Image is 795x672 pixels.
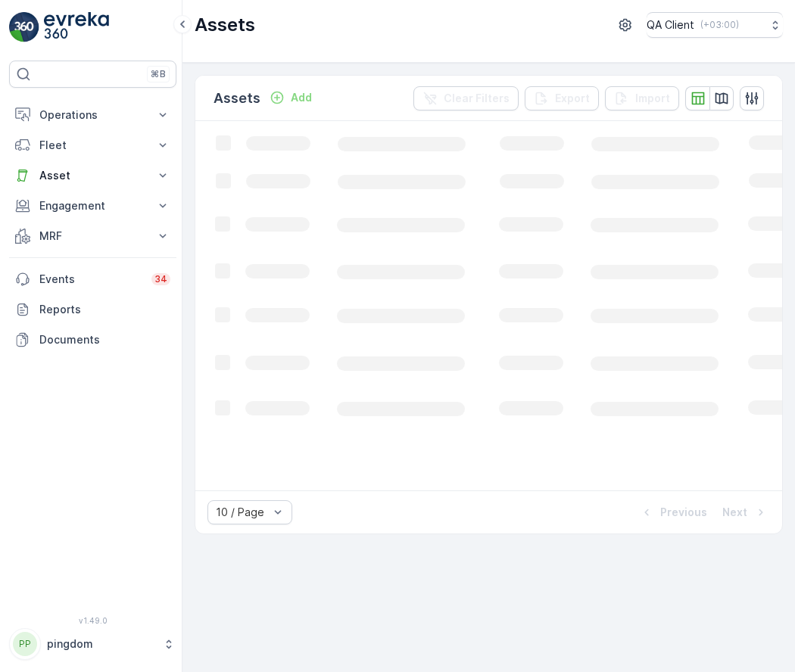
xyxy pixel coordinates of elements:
[638,503,709,521] button: Previous
[413,86,519,110] button: Clear Filters
[9,628,176,660] button: PPpingdom
[722,505,747,520] p: Next
[525,86,599,110] button: Export
[154,273,167,285] p: 34
[9,616,176,625] span: v 1.49.0
[9,264,176,294] a: Events34
[555,91,590,106] p: Export
[39,302,170,317] p: Reports
[635,91,670,106] p: Import
[39,168,146,183] p: Asset
[9,160,176,191] button: Asset
[39,138,146,153] p: Fleet
[195,13,255,37] p: Assets
[647,12,783,38] button: QA Client(+03:00)
[39,272,142,287] p: Events
[721,503,770,521] button: Next
[9,130,176,160] button: Fleet
[13,632,37,656] div: PP
[9,191,176,221] button: Engagement
[660,505,707,520] p: Previous
[39,198,146,213] p: Engagement
[647,17,694,33] p: QA Client
[44,12,109,42] img: logo_light-DOdMpM7g.png
[151,68,166,80] p: ⌘B
[39,332,170,347] p: Documents
[700,19,739,31] p: ( +03:00 )
[9,325,176,355] a: Documents
[39,229,146,244] p: MRF
[9,221,176,251] button: MRF
[605,86,679,110] button: Import
[47,636,155,652] p: pingdom
[39,107,146,123] p: Operations
[9,100,176,130] button: Operations
[263,89,318,107] button: Add
[291,90,312,105] p: Add
[444,91,510,106] p: Clear Filters
[9,12,39,42] img: logo
[214,88,260,109] p: Assets
[9,294,176,325] a: Reports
